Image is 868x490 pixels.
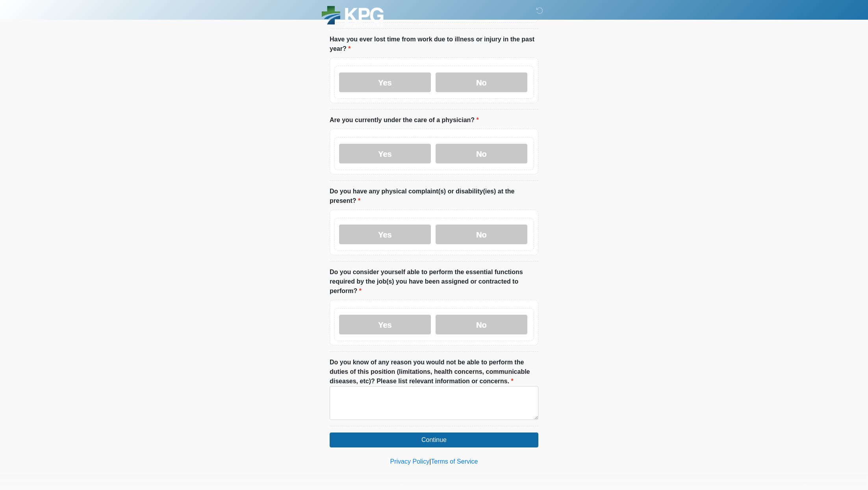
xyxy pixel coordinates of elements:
[339,315,431,334] label: Yes
[330,187,538,206] label: Do you have any physical complaint(s) or disability(ies) at the present?
[330,115,479,125] label: Are you currently under the care of a physician?
[330,358,538,386] label: Do you know of any reason you would not be able to perform the duties of this position (limitatio...
[330,35,538,54] label: Have you ever lost time from work due to illness or injury in the past year?
[330,432,538,447] button: Continue
[330,267,538,296] label: Do you consider yourself able to perform the essential functions required by the job(s) you have ...
[431,458,478,465] a: Terms of Service
[390,458,430,465] a: Privacy Policy
[436,315,527,334] label: No
[429,458,431,465] a: |
[339,225,431,244] label: Yes
[339,144,431,163] label: Yes
[436,72,527,92] label: No
[436,225,527,244] label: No
[436,144,527,163] label: No
[322,6,384,27] img: KPG Healthcare Logo
[339,72,431,92] label: Yes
